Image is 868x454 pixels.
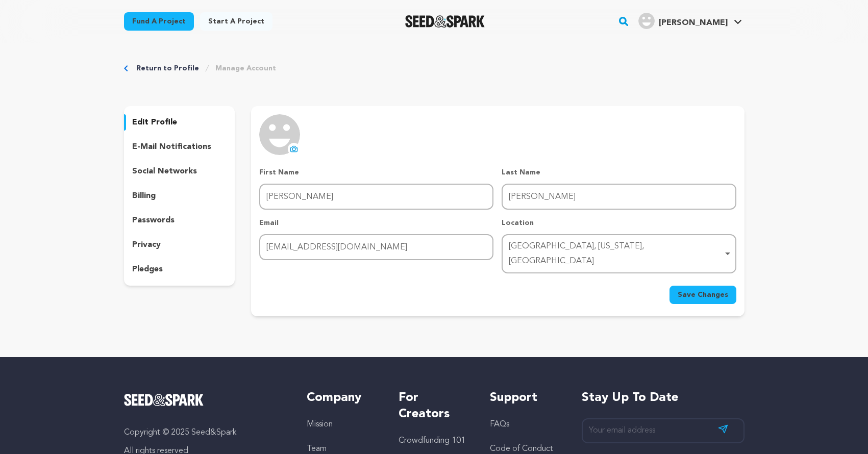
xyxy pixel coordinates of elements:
[215,63,276,73] a: Manage Account
[124,188,235,204] button: billing
[136,63,199,73] a: Return to Profile
[678,290,728,300] span: Save Changes
[132,263,163,275] p: pledges
[502,184,736,210] input: Last Name
[124,63,745,73] div: Breadcrumb
[636,11,744,29] a: Robert T.'s Profile
[132,190,156,202] p: billing
[259,184,493,210] input: First Name
[132,141,211,153] p: e-mail notifications
[307,445,327,453] a: Team
[638,13,728,29] div: Robert T.'s Profile
[259,234,493,260] input: Email
[490,420,509,428] a: FAQs
[659,19,728,27] span: [PERSON_NAME]
[307,390,378,406] h5: Company
[124,261,235,278] button: pledges
[399,437,465,445] a: Crowdfunding 101
[669,286,736,304] button: Save Changes
[124,163,235,180] button: social networks
[490,390,561,406] h5: Support
[124,426,287,439] p: Copyright © 2025 Seed&Spark
[124,394,204,406] img: Seed&Spark Logo
[124,237,235,253] button: privacy
[124,114,235,131] button: edit profile
[124,12,194,31] a: Fund a project
[259,218,493,228] p: Email
[132,214,175,226] p: passwords
[124,139,235,155] button: e-mail notifications
[259,167,493,178] p: First Name
[582,418,745,443] input: Your email address
[636,11,744,32] span: Robert T.'s Profile
[582,390,745,406] h5: Stay up to date
[124,394,287,406] a: Seed&Spark Homepage
[490,445,553,453] a: Code of Conduct
[405,15,485,28] a: Seed&Spark Homepage
[132,165,197,178] p: social networks
[638,13,655,29] img: user.png
[502,167,736,178] p: Last Name
[124,212,235,229] button: passwords
[200,12,272,31] a: Start a project
[502,218,736,228] p: Location
[307,420,333,428] a: Mission
[509,239,723,269] div: [GEOGRAPHIC_DATA], [US_STATE], [GEOGRAPHIC_DATA]
[399,390,469,422] h5: For Creators
[132,239,161,251] p: privacy
[405,15,485,28] img: Seed&Spark Logo Dark Mode
[132,116,177,129] p: edit profile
